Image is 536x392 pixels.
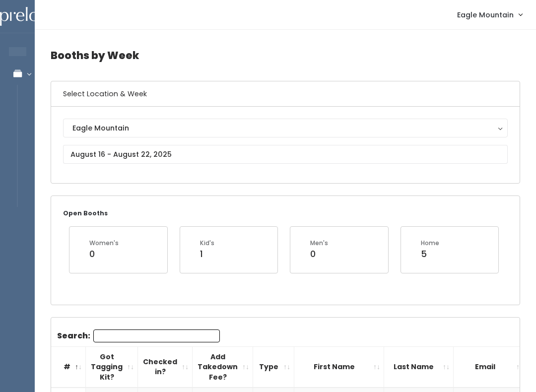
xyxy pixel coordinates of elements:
div: Kid's [200,239,214,248]
th: Email: activate to sort column ascending [454,346,527,388]
th: First Name: activate to sort column ascending [294,346,384,388]
h4: Booths by Week [51,42,520,69]
th: Add Takedown Fee?: activate to sort column ascending [193,346,253,388]
th: Type: activate to sort column ascending [253,346,294,388]
div: 0 [310,248,328,261]
th: Checked in?: activate to sort column ascending [138,346,193,388]
a: Eagle Mountain [447,4,532,25]
input: August 16 - August 22, 2025 [63,145,508,164]
button: Eagle Mountain [63,119,508,137]
th: Last Name: activate to sort column ascending [384,346,454,388]
div: 5 [421,248,439,261]
div: Women's [89,239,119,248]
label: Search: [57,329,220,342]
span: Eagle Mountain [457,9,514,20]
div: Men's [310,239,328,248]
small: Open Booths [63,209,108,217]
div: 1 [200,248,214,261]
input: Search: [93,329,220,342]
div: 0 [89,248,119,261]
th: #: activate to sort column descending [51,346,86,388]
div: Eagle Mountain [72,123,498,133]
th: Got Tagging Kit?: activate to sort column ascending [86,346,138,388]
h6: Select Location & Week [51,81,520,107]
div: Home [421,239,439,248]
